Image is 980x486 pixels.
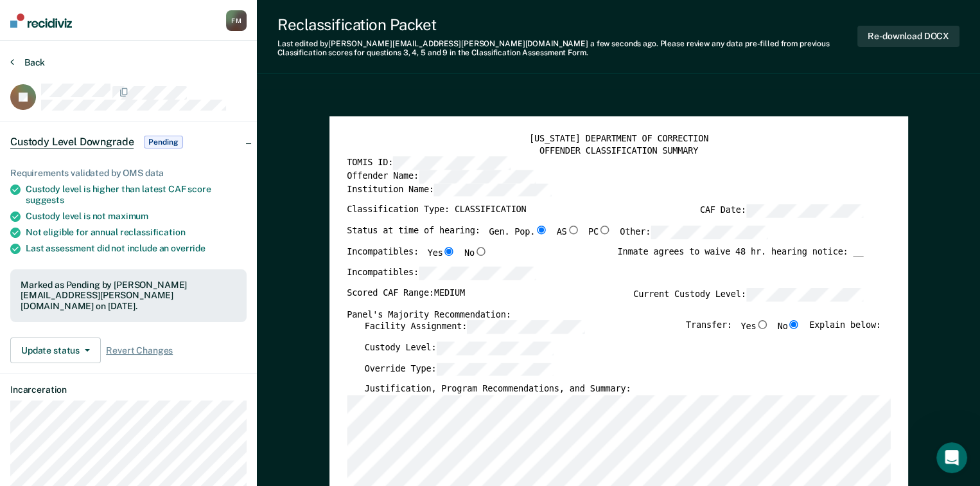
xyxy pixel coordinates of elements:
[777,320,800,334] label: No
[347,204,526,218] label: Classification Type: CLASSIFICATION
[434,183,552,197] input: Institution Name:
[746,204,863,218] input: CAF Date:
[26,243,247,254] div: Last assessment did not include an
[364,320,584,334] label: Facility Assignment:
[633,288,863,301] label: Current Custody Level:
[277,15,857,34] div: Reclassification Packet
[226,10,247,31] button: FM
[347,145,890,157] div: OFFENDER CLASSIFICATION SUMMARY
[277,39,857,58] div: Last edited by [PERSON_NAME][EMAIL_ADDRESS][PERSON_NAME][DOMAIN_NAME] . Please review any data pr...
[10,384,247,395] dt: Incarceration
[475,246,487,255] input: No
[464,246,487,258] label: No
[419,170,536,183] input: Offender Name:
[489,226,548,239] label: Gen. Pop.
[347,156,511,170] label: TOMIS ID:
[171,243,206,253] span: override
[393,156,511,170] input: TOMIS ID:
[106,345,173,356] span: Revert Changes
[566,226,579,235] input: AS
[651,226,768,239] input: Other:
[26,227,247,238] div: Not eligible for annual
[617,246,863,266] div: Inmate agrees to waive 48 hr. hearing notice: __
[620,226,768,239] label: Other:
[427,246,455,258] label: Yes
[685,320,880,341] div: Transfer: Explain below:
[756,320,769,329] input: Yes
[347,246,487,266] div: Incompatibles:
[588,226,611,239] label: PC
[226,10,247,31] div: F M
[10,337,101,363] button: Update status
[787,320,800,329] input: No
[120,227,186,237] span: reclassification
[740,320,769,334] label: Yes
[10,136,134,148] span: Custody Level Downgrade
[347,267,536,280] label: Incompatibles:
[26,211,247,222] div: Custody level is not
[347,183,551,197] label: Institution Name:
[26,184,247,206] div: Custody level is higher than latest CAF score
[436,363,554,376] input: Override Type:
[364,384,631,395] label: Justification, Program Recommendations, and Summary:
[857,26,959,47] button: Re-download DOCX
[10,14,72,28] img: Recidiviz
[347,288,464,301] label: Scored CAF Range: MEDIUM
[535,226,548,235] input: Gen. Pop.
[347,309,863,321] div: Panel's Majority Recommendation:
[21,280,236,312] div: Marked as Pending by [PERSON_NAME][EMAIL_ADDRESS][PERSON_NAME][DOMAIN_NAME] on [DATE].
[10,57,45,68] button: Back
[590,39,656,48] span: a few seconds ago
[436,341,554,355] input: Custody Level:
[108,211,148,221] span: maximum
[364,363,553,376] label: Override Type:
[347,170,536,183] label: Offender Name:
[364,341,553,355] label: Custody Level:
[699,204,863,218] label: CAF Date:
[347,134,890,145] div: [US_STATE] DEPARTMENT OF CORRECTION
[419,267,536,280] input: Incompatibles:
[144,136,182,148] span: Pending
[26,195,64,205] span: suggests
[442,246,455,255] input: Yes
[467,320,584,334] input: Facility Assignment:
[556,226,579,239] label: AS
[10,168,247,179] div: Requirements validated by OMS data
[746,288,863,301] input: Current Custody Level:
[598,226,611,235] input: PC
[936,442,967,473] iframe: Intercom live chat
[347,226,768,247] div: Status at time of hearing:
